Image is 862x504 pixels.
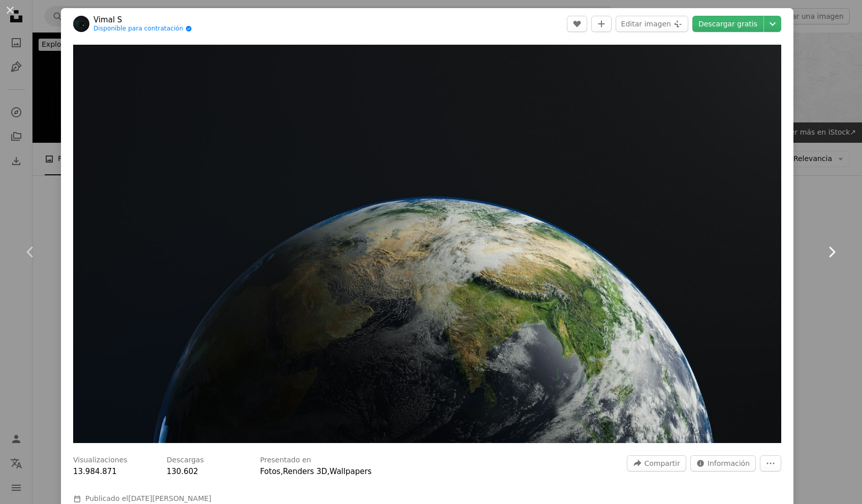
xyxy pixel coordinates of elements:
button: Compartir esta imagen [627,455,686,471]
a: Siguiente [801,203,862,301]
h3: Visualizaciones [73,455,127,465]
span: 130.602 [167,467,198,476]
span: , [280,467,283,476]
span: Información [708,456,750,471]
button: Más acciones [760,455,781,471]
a: Disponible para contratación [93,25,192,33]
img: Un planeta con nubes y agua [73,45,781,443]
h3: Descargas [167,455,204,465]
img: Ve al perfil de Vimal S [73,16,89,32]
a: Renders 3D [283,467,327,476]
span: Publicado el [85,494,211,502]
span: , [327,467,330,476]
a: Vimal S [93,15,192,25]
button: Añade a la colección [591,16,612,32]
button: Elegir el tamaño de descarga [764,16,781,32]
button: Estadísticas sobre esta imagen [690,455,756,471]
span: Compartir [644,456,680,471]
button: Editar imagen [616,16,688,32]
a: Fotos [260,467,280,476]
time: 28 de agosto de 2022, 12:16:48 GMT-5 [128,494,211,502]
a: Wallpapers [330,467,372,476]
button: Me gusta [567,16,587,32]
h3: Presentado en [260,455,311,465]
button: Ampliar en esta imagen [73,45,781,443]
span: 13.984.871 [73,467,117,476]
a: Descargar gratis [692,16,763,32]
